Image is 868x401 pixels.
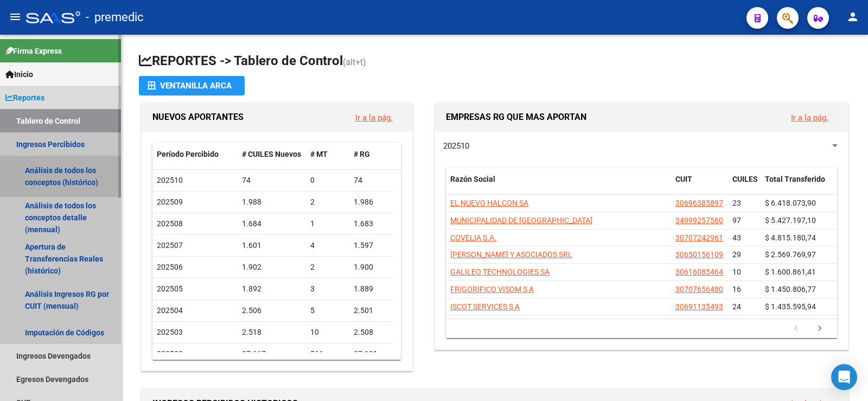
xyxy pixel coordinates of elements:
div: 1.986 [354,196,388,208]
span: # CUILES Nuevos [242,150,301,158]
span: 30691135493 [675,302,723,311]
div: 2.518 [242,326,302,339]
span: GALILEO TECHNOLOGIES SA [450,268,550,276]
div: 1.601 [242,239,302,252]
span: COVELIA S.A. [450,233,496,242]
span: 202504 [157,306,183,315]
div: 2.501 [354,304,388,317]
span: 202510 [443,141,469,151]
div: 1.902 [242,261,302,273]
span: 202509 [157,198,183,206]
span: FRIGORIFICO VISOM S A [450,285,534,294]
span: # MT [310,150,328,158]
datatable-header-cell: Período Percibido [152,143,238,166]
span: 30707242961 [675,233,723,242]
span: Firma Express [5,45,62,57]
span: MUNICIPALIDAD DE [GEOGRAPHIC_DATA] [450,216,592,225]
span: Total Transferido [765,175,825,183]
div: 1 [310,218,345,230]
span: 202505 [157,284,183,293]
span: 30616085464 [675,268,723,276]
button: Ir a la pág. [347,107,401,128]
button: Ventanilla ARCA [139,76,245,96]
span: 30707656480 [675,285,723,294]
span: 202503 [157,328,183,336]
span: Inicio [5,68,33,80]
div: Ventanilla ARCA [148,76,236,96]
span: ISCOT SERVICES S A [450,302,520,311]
datatable-header-cell: # MT [306,143,349,166]
span: Razón Social [450,175,495,183]
span: Reportes [5,92,44,104]
div: Open Intercom Messenger [831,364,857,390]
div: 2.508 [354,326,388,339]
datatable-header-cell: Total Transferido [761,168,837,203]
datatable-header-cell: CUILES [728,168,761,203]
div: 1.889 [354,283,388,295]
a: Ir a la pág. [791,113,828,123]
span: $ 5.427.197,10 [765,216,816,225]
a: go to previous page [786,323,806,335]
datatable-header-cell: # CUILES Nuevos [238,143,307,166]
span: $ 1.435.595,94 [765,302,816,311]
span: NUEVOS APORTANTES [152,112,244,122]
span: 202506 [157,263,183,271]
datatable-header-cell: # RG [349,143,393,166]
div: 5 [310,304,345,317]
span: $ 6.418.073,90 [765,199,816,207]
span: 202507 [157,241,183,250]
span: 23 [732,199,741,207]
span: EMPRESAS RG QUE MAS APORTAN [446,112,586,122]
span: 97 [732,216,741,225]
div: 37.101 [354,348,388,360]
div: 3 [310,283,345,295]
span: 43 [732,233,741,242]
span: $ 2.569.769,97 [765,250,816,259]
span: 34999257560 [675,216,723,225]
div: 74 [242,174,302,187]
div: 1.900 [354,261,388,273]
div: 2 [310,261,345,273]
div: 1.684 [242,218,302,230]
span: - premedic [86,5,144,29]
div: 1.892 [242,283,302,295]
span: 202502 [157,349,183,358]
a: go to next page [809,323,830,335]
div: 0 [310,174,345,187]
span: # RG [354,150,370,158]
span: [PERSON_NAME] Y ASOCIADOS SRL [450,250,572,259]
span: $ 1.600.861,41 [765,268,816,276]
span: $ 1.450.806,77 [765,285,816,294]
div: 4 [310,239,345,252]
mat-icon: menu [9,10,22,23]
span: CUIT [675,175,692,183]
span: $ 4.815.180,74 [765,233,816,242]
mat-icon: person [846,10,859,23]
a: Ir a la pág. [355,113,393,123]
span: 29 [732,250,741,259]
span: Período Percibido [157,150,219,158]
span: CUILES [732,175,758,183]
span: EL NUEVO HALCON SA [450,199,528,207]
div: 2.506 [242,304,302,317]
button: Ir a la pág. [782,107,837,128]
h1: REPORTES -> Tablero de Control [139,52,851,71]
span: (alt+t) [343,57,366,67]
div: 1.988 [242,196,302,208]
div: 566 [310,348,345,360]
div: 74 [354,174,388,187]
div: 1.683 [354,218,388,230]
div: 2 [310,196,345,208]
datatable-header-cell: Razón Social [446,168,671,203]
span: 10 [732,268,741,276]
span: 202510 [157,176,183,184]
datatable-header-cell: CUIT [671,168,728,203]
div: 10 [310,326,345,339]
div: 37.667 [242,348,302,360]
span: 24 [732,302,741,311]
span: 202508 [157,219,183,228]
span: 16 [732,285,741,294]
span: 30696385897 [675,199,723,207]
div: 1.597 [354,239,388,252]
span: 30650156109 [675,250,723,259]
